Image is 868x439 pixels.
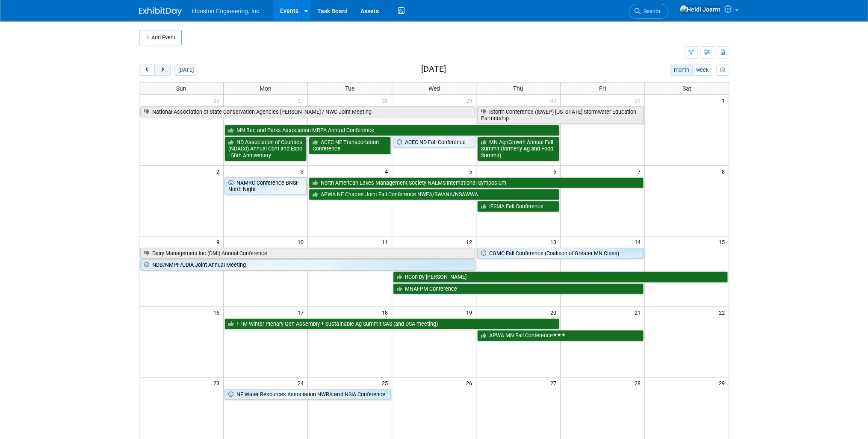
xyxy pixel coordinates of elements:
i: Personalize Calendar [720,68,725,73]
img: ExhibitDay [139,7,182,16]
span: 26 [213,95,223,106]
span: 31 [634,95,644,106]
a: National Association of State Conservation Agencies [PERSON_NAME] / NWC Joint Meeting [140,106,475,118]
span: 29 [718,377,729,388]
span: 28 [634,377,644,388]
span: 25 [381,377,392,388]
a: IFSMA Fall Conference [477,201,559,212]
a: CGMC Fall Conference (Coalition of Greater MN Cities) [477,248,644,259]
button: myCustomButton [716,65,729,76]
a: NDB/NMPF/UDIA Joint Annual Meeting [140,259,475,271]
span: Mon [260,85,272,92]
span: 5 [468,166,476,177]
span: 26 [465,377,476,388]
span: Thu [513,85,523,92]
span: 11 [381,236,392,247]
span: 27 [297,95,307,106]
span: 2 [216,166,223,177]
span: 15 [718,236,729,247]
button: week [692,65,712,76]
span: 14 [634,236,644,247]
a: APWA MN Fall Conference [477,330,644,341]
a: MN AgriGrowth Annual Fall Summit (formerly Ag and Food Summit) [477,137,559,161]
span: Wed [428,85,440,92]
span: 27 [549,377,560,388]
span: 3 [300,166,307,177]
span: Sat [682,85,691,92]
a: APWA NE Chapter Joint Fall Conference NWEA/SWANA/NSAWWA [309,189,559,200]
span: Fri [599,85,606,92]
span: Tue [345,85,354,92]
button: Add Event [139,30,182,45]
a: ND Association of Counties (NDACo) Annual Conf and Expo - 50th Anniversary [224,137,307,161]
span: 24 [297,377,307,388]
h2: [DATE] [421,65,446,74]
span: 4 [384,166,392,177]
span: 1 [721,95,729,106]
span: 13 [549,236,560,247]
button: next [154,65,170,76]
span: 17 [297,307,307,318]
a: Search [629,4,668,19]
span: 30 [549,95,560,106]
span: 10 [297,236,307,247]
button: prev [139,65,155,76]
a: ACEC ND Fall Conference [393,137,475,148]
span: 22 [718,307,729,318]
a: ACEC NE Transportation Conference [309,137,391,154]
span: 9 [216,236,223,247]
button: month [670,65,693,76]
span: 20 [549,307,560,318]
a: North American Lakes Management Society NALMS International Symposium [309,177,643,189]
a: MNAFPM Conference [393,283,644,295]
span: 16 [213,307,223,318]
button: [DATE] [174,65,197,76]
span: 6 [552,166,560,177]
span: 19 [465,307,476,318]
a: MN Rec and Parks Association MRPA Annual Conference [224,125,559,136]
span: 7 [637,166,644,177]
a: NE Water Resources Association NWRA and NSIA Conference [224,389,391,400]
span: 21 [634,307,644,318]
a: RCon by [PERSON_NAME] [393,271,728,283]
a: NAMRC Conference BNSF North Night [224,177,307,195]
span: Houston Engineering, Inc. [192,8,261,15]
span: 28 [381,95,392,106]
span: Sun [176,85,186,92]
span: 12 [465,236,476,247]
span: 18 [381,307,392,318]
span: 8 [721,166,729,177]
span: 29 [465,95,476,106]
span: Search [641,8,660,15]
a: IStorm Conference (ISWEP) [US_STATE] Stormwater Education Partnership [477,106,644,124]
span: 23 [213,377,223,388]
a: FTM Winter Plenary Gen Assembly + Sustainable Ag Summit SAS (and DSA meeting) [224,318,559,330]
a: Dairy Management Inc (DMI) Annual Conference [140,248,475,259]
img: Heidi Joarnt [679,5,721,14]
